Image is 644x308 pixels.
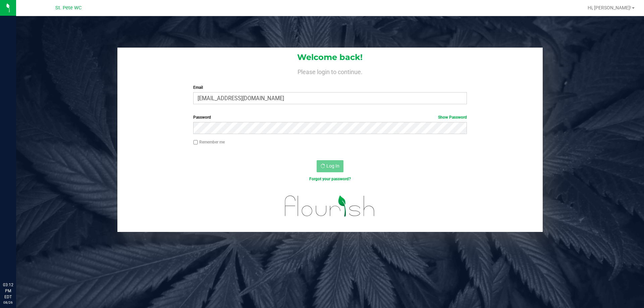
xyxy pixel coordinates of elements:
[193,140,198,145] input: Remember me
[55,5,82,11] span: St. Pete WC
[117,67,543,75] h4: Please login to continue.
[193,139,225,145] label: Remember me
[193,115,211,120] span: Password
[3,300,13,305] p: 08/26
[3,282,13,300] p: 03:12 PM EDT
[438,115,467,120] a: Show Password
[326,163,339,169] span: Log In
[317,160,343,172] button: Log In
[193,84,467,90] label: Email
[277,189,383,223] img: flourish_logo.svg
[588,5,631,10] span: Hi, [PERSON_NAME]!
[117,53,543,62] h1: Welcome back!
[309,177,351,181] a: Forgot your password?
